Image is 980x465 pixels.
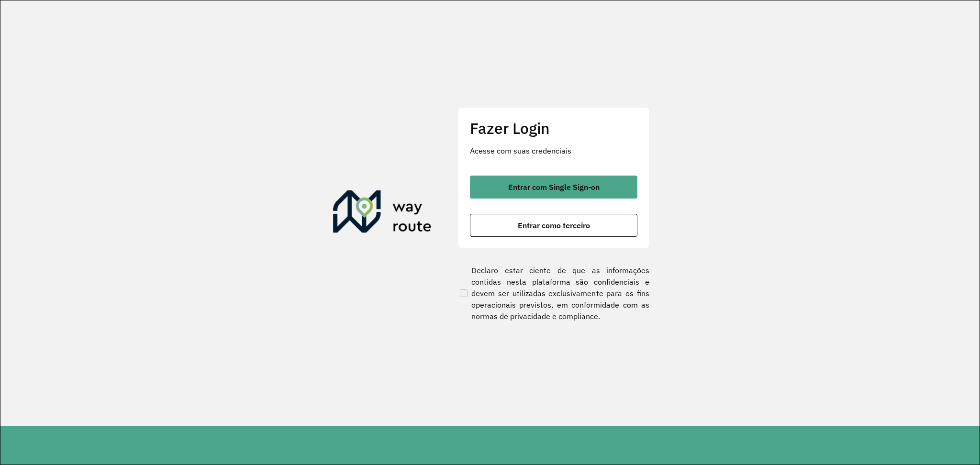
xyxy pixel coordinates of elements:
p: Acesse com suas credenciais [470,145,637,156]
h2: Fazer Login [470,119,637,137]
label: Declaro estar ciente de que as informações contidas nesta plataforma são confidenciais e devem se... [458,265,649,322]
button: button [470,214,637,237]
img: Roteirizador AmbevTech [333,190,432,236]
span: Entrar com Single Sign-on [508,183,600,191]
button: button [470,176,637,199]
span: Entrar como terceiro [518,221,590,229]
